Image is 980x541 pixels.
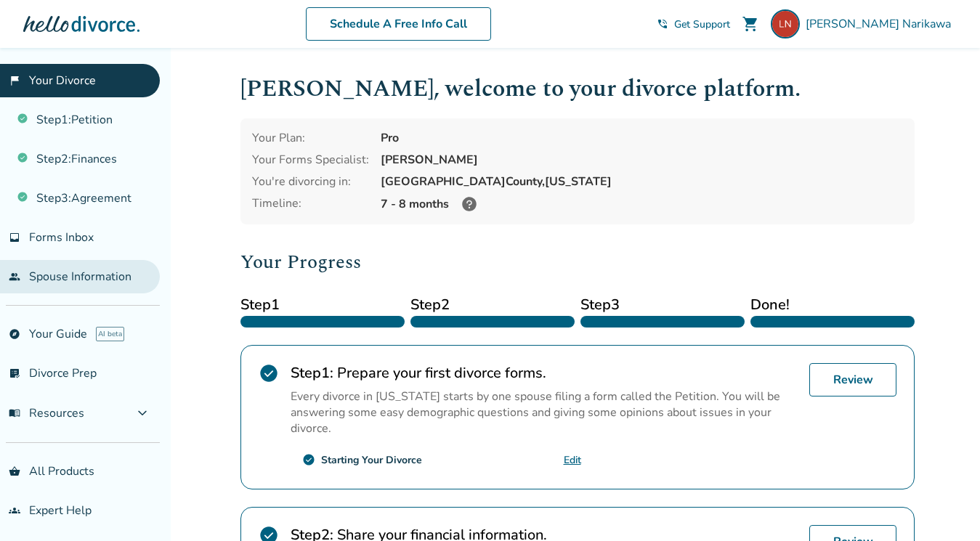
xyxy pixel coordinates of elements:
[252,195,369,213] div: Timeline:
[9,328,20,340] span: explore
[381,152,903,168] div: [PERSON_NAME]
[291,363,333,383] strong: Step 1 :
[9,405,84,421] span: Resources
[9,367,20,379] span: list_alt_check
[291,389,798,436] p: Every divorce in [US_STATE] starts by one spouse filing a form called the Petition. You will be a...
[9,271,20,282] span: people
[240,248,915,277] h2: Your Progress
[9,505,20,516] span: groups
[9,232,20,243] span: inbox
[291,363,798,383] h2: Prepare your first divorce forms.
[252,174,369,190] div: You're divorcing in:
[9,465,20,477] span: shopping_basket
[564,453,581,467] a: Edit
[381,174,903,190] div: [GEOGRAPHIC_DATA] County, [US_STATE]
[240,294,405,316] span: Step 1
[321,453,422,467] div: Starting Your Divorce
[580,294,745,316] span: Step 3
[96,327,124,341] span: AI beta
[381,195,903,213] div: 7 - 8 months
[657,18,668,30] span: phone_in_talk
[252,130,369,146] div: Your Plan:
[240,71,915,107] h1: [PERSON_NAME] , welcome to your divorce platform.
[252,152,369,168] div: Your Forms Specialist:
[259,363,279,383] span: check_circle
[674,17,730,31] span: Get Support
[410,294,575,316] span: Step 2
[306,7,491,41] a: Schedule A Free Info Call
[134,404,151,422] span: expand_more
[302,453,315,466] span: check_circle
[806,16,957,32] span: [PERSON_NAME] Narikawa
[9,75,20,86] span: flag_2
[9,407,20,419] span: menu_book
[655,23,980,541] iframe: Chat Widget
[29,229,94,245] span: Forms Inbox
[657,17,730,31] a: phone_in_talkGet Support
[771,9,800,38] img: lamiro29@gmail.com
[381,130,903,146] div: Pro
[742,15,759,33] span: shopping_cart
